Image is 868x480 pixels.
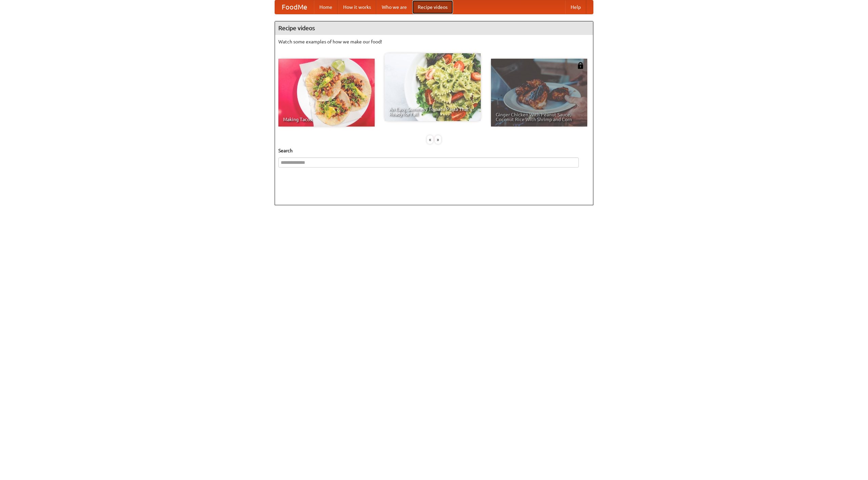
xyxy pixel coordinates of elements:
a: Home [314,0,338,14]
a: Who we are [376,0,412,14]
a: Making Tacos [278,59,375,127]
img: 483408.png [577,62,584,69]
p: Watch some examples of how we make our food! [278,38,590,45]
div: « [427,135,433,144]
span: Making Tacos [283,117,370,122]
a: Help [565,0,586,14]
a: How it works [338,0,376,14]
a: An Easy, Summery Tomato Pasta That's Ready for Fall [384,53,481,121]
h4: Recipe videos [275,21,593,35]
div: » [435,135,441,144]
a: FoodMe [275,0,314,14]
a: Recipe videos [412,0,453,14]
h5: Search [278,147,590,154]
span: An Easy, Summery Tomato Pasta That's Ready for Fall [389,107,476,116]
